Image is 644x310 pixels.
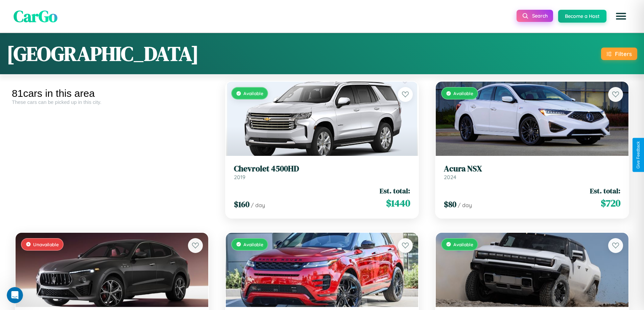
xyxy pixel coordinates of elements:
a: Acura NSX2024 [444,164,620,180]
span: Available [453,242,473,247]
button: Become a Host [558,10,606,23]
button: Open menu [612,7,630,26]
button: Search [517,10,553,22]
button: Filters [601,48,637,60]
iframe: Intercom live chat [7,287,23,303]
span: Search [532,13,548,19]
span: $ 160 [234,199,249,210]
span: / day [251,202,265,208]
div: Give Feedback [636,141,641,169]
span: / day [458,202,472,208]
span: 2019 [234,174,245,180]
span: Available [243,90,263,96]
span: Available [453,90,473,96]
h3: Chevrolet 4500HD [234,164,410,174]
span: Unavailable [33,242,59,247]
span: Available [243,242,263,247]
span: 2024 [444,174,456,180]
h1: [GEOGRAPHIC_DATA] [7,40,199,67]
span: $ 720 [601,196,620,210]
span: $ 80 [444,199,456,210]
h3: Acura NSX [444,164,620,174]
span: CarGo [14,5,57,27]
span: $ 1440 [386,196,410,210]
div: These cars can be picked up in this city. [12,99,212,105]
div: 81 cars in this area [12,88,212,99]
span: Est. total: [590,186,620,196]
a: Chevrolet 4500HD2019 [234,164,410,180]
div: Filters [615,50,632,57]
span: Est. total: [380,186,410,196]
